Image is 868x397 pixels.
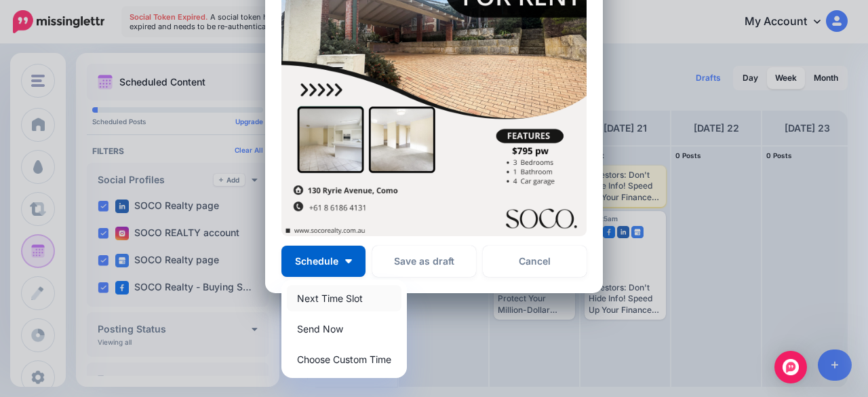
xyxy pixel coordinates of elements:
[287,285,401,311] a: Next Time Slot
[295,257,338,266] span: Schedule
[287,316,401,342] a: Send Now
[287,346,401,373] a: Choose Custom Time
[281,280,407,378] div: Schedule
[774,351,807,383] div: Open Intercom Messenger
[483,246,587,277] a: Cancel
[281,246,366,277] button: Schedule
[372,246,476,277] button: Save as draft
[345,259,352,263] img: arrow-down-white.png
